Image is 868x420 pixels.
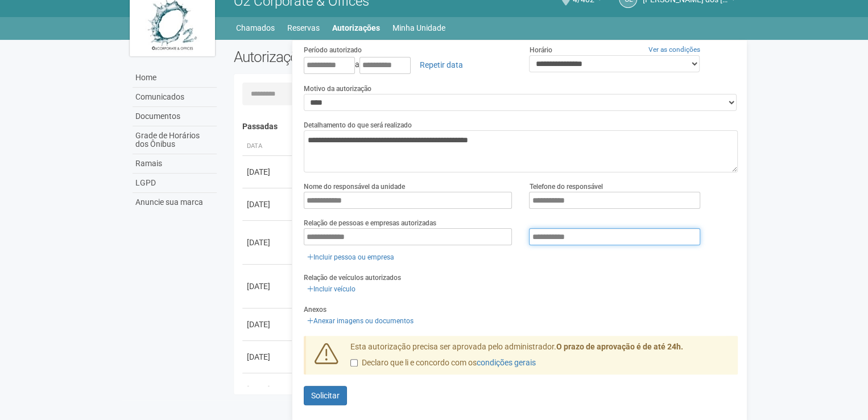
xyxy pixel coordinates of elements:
[412,55,470,75] a: Repetir data
[311,391,340,400] span: Solicitar
[392,20,445,36] a: Minha Unidade
[242,137,294,156] th: Data
[236,20,275,36] a: Chamados
[304,55,512,75] div: a
[247,351,289,363] div: [DATE]
[556,342,683,351] strong: O prazo de aprovação é de até 24h.
[133,174,217,193] a: LGPD
[247,319,289,330] div: [DATE]
[332,20,380,36] a: Autorizações
[304,84,371,94] label: Motivo da autorização
[247,166,289,178] div: [DATE]
[133,126,217,154] a: Grade de Horários dos Ônibus
[133,193,217,212] a: Anuncie sua marca
[133,88,217,107] a: Comunicados
[304,315,417,327] a: Anexar imagens ou documentos
[477,358,536,367] a: condições gerais
[304,120,412,130] label: Detalhamento do que será realizado
[247,237,289,248] div: [DATE]
[247,384,289,395] div: [DATE]
[350,357,536,369] label: Declaro que li e concordo com os
[242,122,730,131] h4: Passadas
[133,107,217,126] a: Documentos
[234,48,477,65] h2: Autorizações
[304,218,436,228] label: Relação de pessoas e empresas autorizadas
[350,359,358,367] input: Declaro que li e concordo com oscondições gerais
[304,273,401,283] label: Relação de veículos autorizados
[304,251,398,263] a: Incluir pessoa ou empresa
[342,341,738,374] div: Esta autorização precisa ser aprovada pelo administrador.
[529,45,552,55] label: Horário
[304,182,405,192] label: Nome do responsável da unidade
[247,199,289,210] div: [DATE]
[304,45,362,55] label: Período autorizado
[133,68,217,88] a: Home
[304,386,347,405] button: Solicitar
[133,154,217,174] a: Ramais
[247,281,289,292] div: [DATE]
[304,304,326,315] label: Anexos
[304,283,359,295] a: Incluir veículo
[648,46,700,53] a: Ver as condições
[287,20,320,36] a: Reservas
[529,182,602,192] label: Telefone do responsável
